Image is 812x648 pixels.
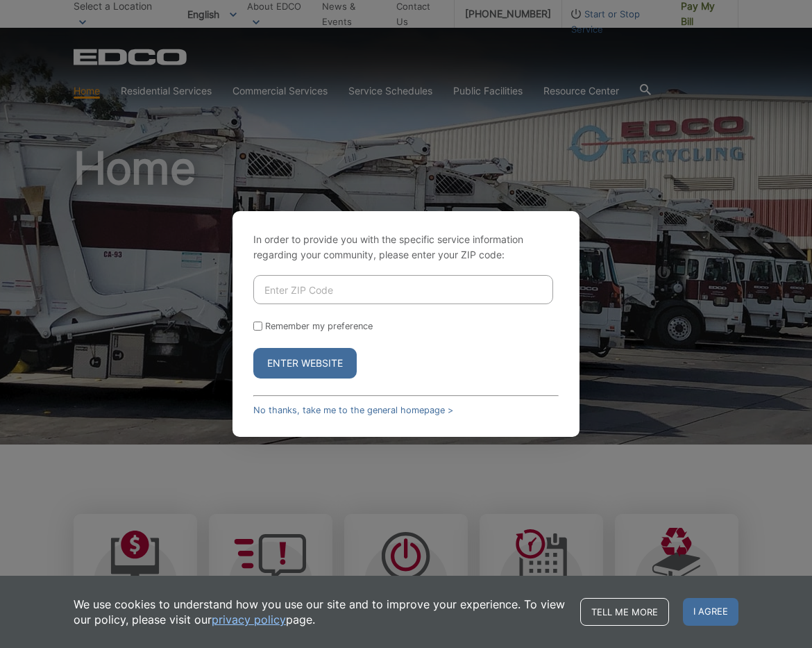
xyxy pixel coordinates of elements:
button: Enter Website [253,348,357,379]
input: Enter ZIP Code [253,275,553,304]
span: I agree [683,598,738,626]
p: We use cookies to understand how you use our site and to improve your experience. To view our pol... [74,597,566,627]
p: In order to provide you with the specific service information regarding your community, please en... [253,232,559,263]
a: privacy policy [212,612,286,627]
label: Remember my preference [265,321,373,331]
a: No thanks, take me to the general homepage > [253,405,453,415]
a: Tell me more [580,598,669,626]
